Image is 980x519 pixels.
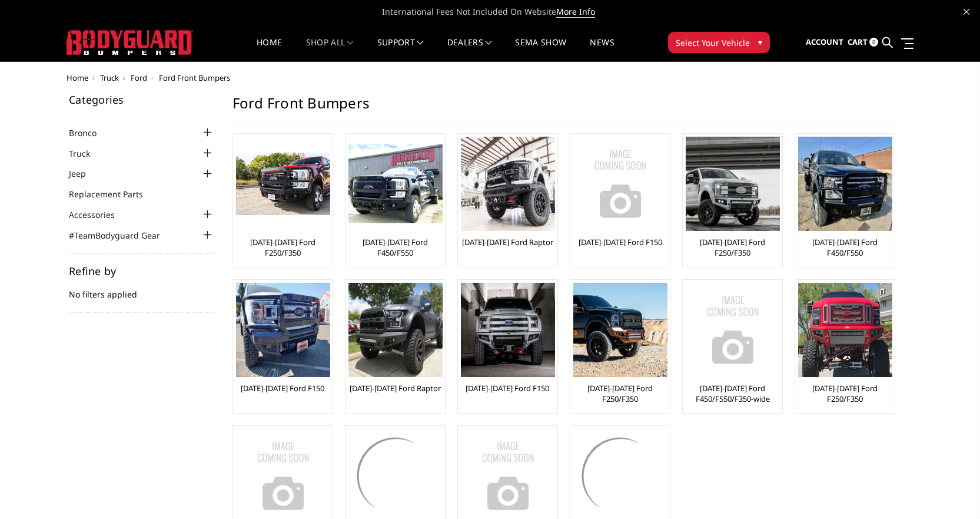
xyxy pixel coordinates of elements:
a: Accessories [69,209,129,221]
a: [DATE]-[DATE] Ford F450/F550 [798,237,892,258]
a: Jeep [69,167,101,180]
a: [DATE]-[DATE] Ford Raptor [462,237,553,247]
span: Cart [848,37,868,47]
a: [DATE]-[DATE] Ford F150 [466,383,549,394]
a: [DATE]-[DATE] Ford F450/F550/F350-wide [686,383,779,404]
img: BODYGUARD BUMPERS [67,30,193,55]
a: [DATE]-[DATE] Ford F250/F350 [236,237,330,258]
span: ▾ [758,36,762,48]
a: Truck [100,72,119,83]
a: [DATE]-[DATE] Ford F150 [579,237,662,247]
a: [DATE]-[DATE] Ford Raptor [350,383,441,394]
a: [DATE]-[DATE] Ford F450/F550 [348,237,442,258]
a: Replacement Parts [69,188,158,200]
a: shop all [306,38,354,61]
a: Ford [131,72,147,83]
a: Account [806,27,843,58]
a: More Info [556,6,595,18]
a: [DATE]-[DATE] Ford F250/F350 [798,383,892,404]
a: Cart 0 [848,27,878,58]
h5: Categories [69,94,215,105]
button: Select Your Vehicle [668,32,770,53]
a: Dealers [447,38,492,61]
a: SEMA Show [515,38,566,61]
img: No Image [686,283,780,377]
a: [DATE]-[DATE] Ford F150 [241,383,324,394]
span: 0 [869,38,878,47]
img: No Image [573,137,667,231]
a: News [590,38,614,61]
a: Truck [69,147,105,160]
a: [DATE]-[DATE] Ford F250/F350 [686,237,779,258]
a: #TeamBodyguard Gear [69,229,175,242]
h1: Ford Front Bumpers [232,94,894,121]
a: Support [377,38,424,61]
a: [DATE]-[DATE] Ford F250/F350 [573,383,667,404]
span: Ford Front Bumpers [159,72,230,83]
h5: Refine by [69,266,215,276]
span: Account [806,37,843,47]
a: Home [67,72,88,83]
a: Bronco [69,127,111,139]
div: No filters applied [69,266,215,313]
span: Select Your Vehicle [676,37,750,49]
a: Home [257,38,282,61]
